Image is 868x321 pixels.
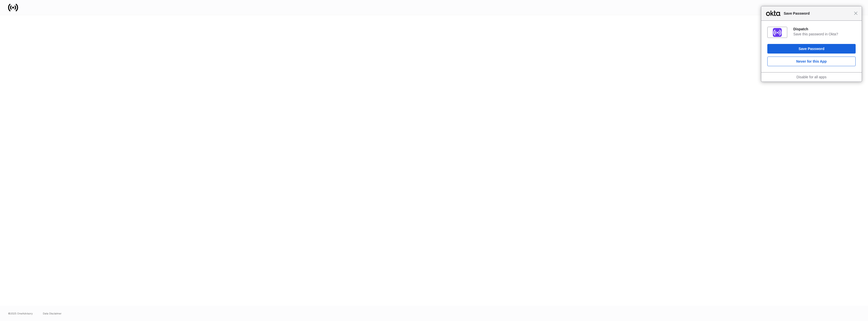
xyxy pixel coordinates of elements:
span: © 2025 OneAdvisory [8,311,33,315]
button: Never for this App [767,57,856,66]
span: Save Password [781,10,854,16]
a: Data Disclaimer [43,311,62,315]
span: Close [854,11,858,15]
a: Disable for all apps [796,75,826,79]
div: Save this password in Okta? [793,32,856,36]
div: Dispatch [793,27,856,31]
button: Save Password [767,44,856,54]
img: IoaI0QAAAAZJREFUAwDpn500DgGa8wAAAABJRU5ErkJggg== [773,28,782,37]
